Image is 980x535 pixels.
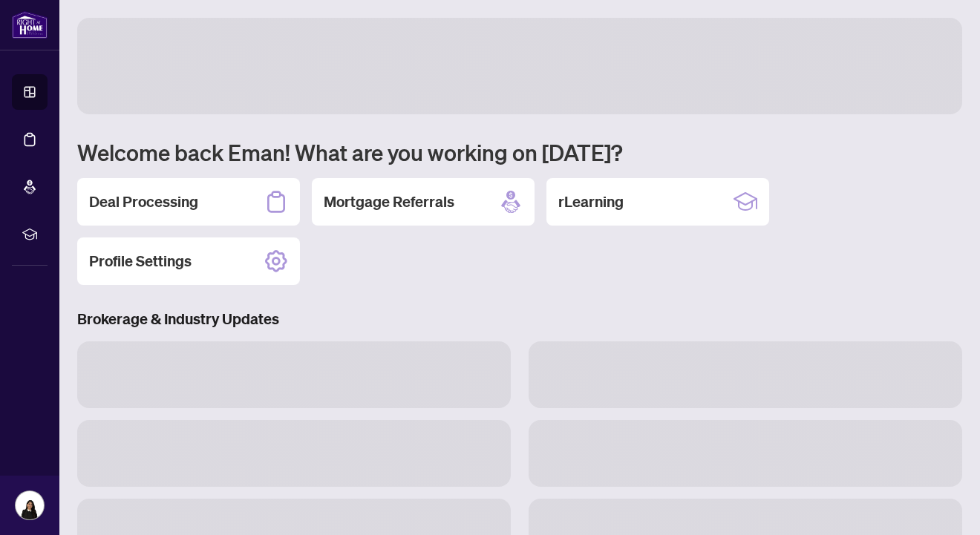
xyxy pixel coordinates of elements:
[16,491,44,519] img: Profile Icon
[89,251,192,272] h2: Profile Settings
[558,191,624,212] h2: rLearning
[77,138,962,166] h1: Welcome back Eman! What are you working on [DATE]?
[324,191,454,212] h2: Mortgage Referrals
[89,191,198,212] h2: Deal Processing
[77,309,962,329] h3: Brokerage & Industry Updates
[12,11,48,39] img: logo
